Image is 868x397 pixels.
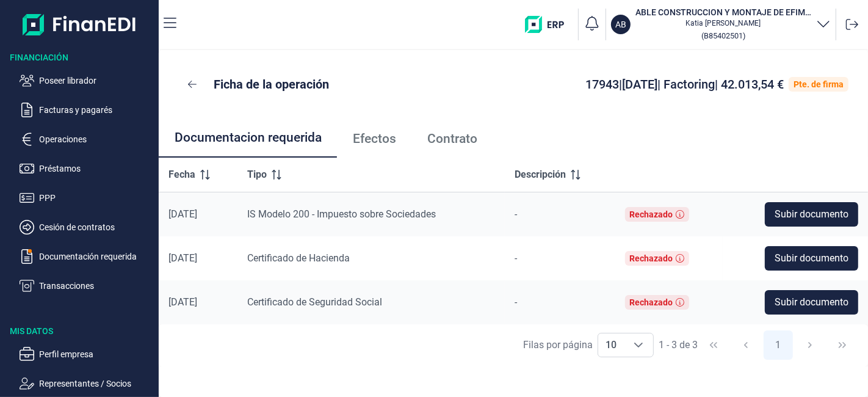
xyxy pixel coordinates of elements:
span: Subir documento [775,207,848,222]
p: Transacciones [39,279,154,293]
p: Operaciones [39,132,154,147]
span: Tipo [247,167,267,182]
button: Perfil empresa [20,347,154,362]
button: First Page [699,330,728,360]
small: Copiar cif [701,31,745,40]
a: Contrato [411,118,493,159]
span: 1 - 3 de 3 [659,340,698,350]
span: Certificado de Hacienda [247,252,350,264]
button: Subir documento [765,290,858,315]
img: erp [525,16,573,33]
p: Ficha de la operación [214,76,329,93]
button: Transacciones [20,279,154,293]
p: Perfil empresa [39,347,154,362]
span: Certificado de Seguridad Social [247,296,382,308]
div: Rechazado [630,209,673,219]
p: PPP [39,191,154,205]
button: Subir documento [765,202,858,227]
img: Logo de aplicación [23,10,137,39]
span: Efectos [353,133,396,145]
span: - [515,296,517,308]
span: Subir documento [775,251,848,266]
div: Choose [624,333,653,357]
span: Descripción [515,167,566,182]
button: Page 1 [764,330,793,360]
div: [DATE] [168,296,228,308]
a: Efectos [337,118,411,159]
button: Cesión de contratos [20,220,154,235]
button: ABABLE CONSTRUCCION Y MONTAJE DE EFIMEROS SLKatia [PERSON_NAME](B85402501) [611,6,831,43]
button: Operaciones [20,132,154,147]
span: - [515,208,517,220]
span: Documentacion requerida [175,131,322,144]
p: Cesión de contratos [39,220,154,235]
button: PPP [20,191,154,205]
a: Documentacion requerida [159,118,337,159]
div: Pte. de firma [794,79,844,89]
p: AB [615,18,626,31]
p: Katia [PERSON_NAME] [635,18,811,28]
div: [DATE] [168,252,228,264]
div: Rechazado [630,297,673,307]
button: Last Page [828,330,857,360]
span: Subir documento [775,295,848,310]
button: Documentación requerida [20,249,154,264]
span: 10 [598,333,624,357]
p: Representantes / Socios [39,376,154,391]
div: [DATE] [168,208,228,220]
span: Contrato [427,133,477,145]
button: Préstamos [20,161,154,176]
button: Previous Page [731,330,761,360]
span: IS Modelo 200 - Impuesto sobre Sociedades [247,208,436,220]
button: Subir documento [765,246,858,271]
div: Filas por página [523,338,593,352]
span: - [515,252,517,264]
p: Documentación requerida [39,249,154,264]
p: Préstamos [39,161,154,176]
span: Fecha [168,167,195,182]
div: Rechazado [630,253,673,263]
button: Representantes / Socios [20,376,154,391]
span: 17943 | [DATE] | Factoring | 42.013,54 € [585,77,784,92]
button: Next Page [795,330,825,360]
button: Facturas y pagarés [20,103,154,117]
button: Poseer librador [20,73,154,88]
h3: ABLE CONSTRUCCION Y MONTAJE DE EFIMEROS SL [635,6,811,18]
p: Facturas y pagarés [39,103,154,117]
p: Poseer librador [39,73,154,88]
